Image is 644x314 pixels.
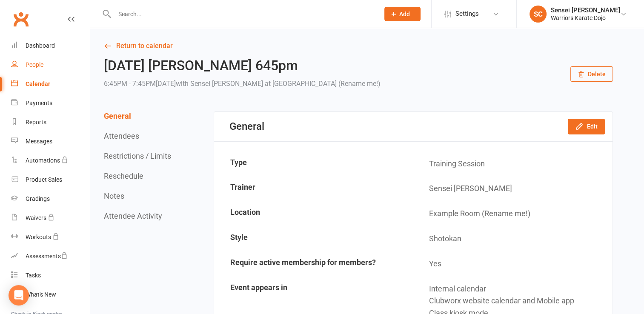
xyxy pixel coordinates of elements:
a: Payments [11,94,90,113]
a: Automations [11,151,90,170]
td: Location [215,202,413,226]
div: Automations [26,157,60,164]
button: Delete [570,66,613,82]
a: What's New [11,285,90,304]
div: Payments [26,100,52,106]
td: Type [215,152,413,176]
a: Tasks [11,266,90,285]
a: Dashboard [11,36,90,55]
a: Reports [11,113,90,132]
button: Attendee Activity [104,211,162,220]
span: Settings [455,4,479,23]
div: Dashboard [26,42,55,49]
div: Warriors Karate Dojo [551,14,620,22]
div: Messages [26,138,52,145]
button: Attendees [104,131,139,140]
button: Reschedule [104,171,143,180]
a: Return to calendar [104,40,613,52]
a: Clubworx [10,9,31,30]
div: Calendar [26,80,50,87]
a: Gradings [11,189,90,208]
h2: [DATE] [PERSON_NAME] 645pm [104,58,381,73]
a: People [11,55,90,74]
button: Add [384,7,421,21]
div: Internal calendar [429,283,606,295]
div: People [26,61,43,68]
a: Calendar [11,74,90,94]
span: Add [399,11,410,17]
button: Edit [568,119,605,134]
a: Assessments [11,247,90,266]
a: Messages [11,132,90,151]
div: 6:45PM - 7:45PM[DATE] [104,78,381,90]
td: Yes [414,252,612,276]
div: Product Sales [26,176,62,183]
button: General [104,111,131,120]
input: Search... [112,8,373,20]
td: Require active membership for members? [215,252,413,276]
div: Tasks [26,272,41,279]
div: Clubworx website calendar and Mobile app [429,295,606,307]
td: Sensei [PERSON_NAME] [414,177,612,201]
div: Assessments [26,253,68,260]
div: General [229,120,264,132]
button: Notes [104,191,124,200]
button: Restrictions / Limits [104,151,171,160]
div: Sensei [PERSON_NAME] [551,6,620,14]
td: Example Room (Rename me!) [414,202,612,226]
span: at [GEOGRAPHIC_DATA] (Rename me!) [265,80,381,88]
div: Workouts [26,234,51,240]
div: Reports [26,119,46,126]
span: with Sensei [PERSON_NAME] [176,80,263,88]
div: Gradings [26,195,50,202]
a: Workouts [11,228,90,247]
td: Shotokan [414,227,612,251]
a: Waivers [11,208,90,228]
td: Style [215,227,413,251]
a: Product Sales [11,170,90,189]
div: Open Intercom Messenger [9,285,29,305]
div: What's New [26,291,56,298]
div: Waivers [26,214,46,221]
div: SC [530,6,547,23]
td: Trainer [215,177,413,201]
td: Training Session [414,152,612,176]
